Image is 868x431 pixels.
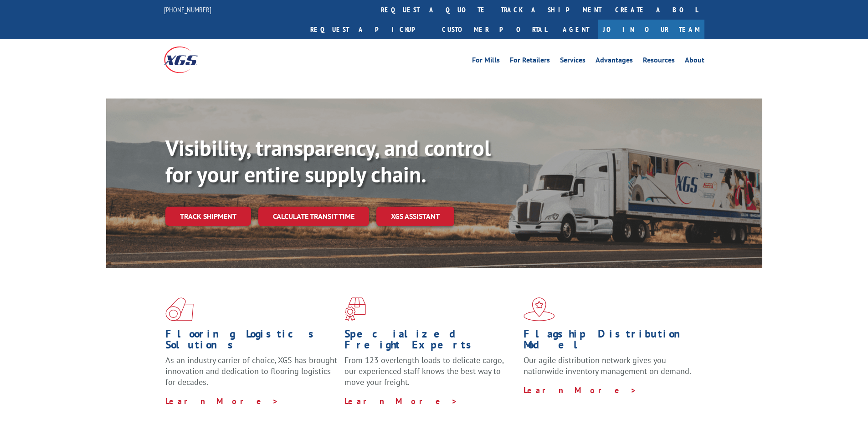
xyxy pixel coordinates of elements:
b: Visibility, transparency, and control for your entire supply chain. [165,134,491,188]
a: Join Our Team [598,20,704,39]
h1: Flagship Distribution Model [524,328,696,355]
a: Calculate transit time [258,207,369,226]
a: About [685,57,704,67]
img: xgs-icon-total-supply-chain-intelligence-red [165,297,194,321]
p: From 123 overlength loads to delicate cargo, our experienced staff knows the best way to move you... [344,355,517,395]
span: As an industry carrier of choice, XGS has brought innovation and dedication to flooring logistics... [165,355,337,387]
a: Request a pickup [303,20,435,39]
span: Our agile distribution network gives you nationwide inventory management on demand. [524,355,691,376]
a: Learn More > [344,396,458,406]
a: Resources [643,57,675,67]
a: [PHONE_NUMBER] [164,5,211,14]
img: xgs-icon-flagship-distribution-model-red [524,297,555,321]
a: XGS ASSISTANT [376,207,454,226]
a: For Retailers [510,57,550,67]
a: Services [560,57,586,67]
a: Track shipment [165,207,251,226]
a: Advantages [596,57,633,67]
a: Learn More > [524,385,637,395]
a: Customer Portal [435,20,554,39]
img: xgs-icon-focused-on-flooring-red [344,297,366,321]
h1: Flooring Logistics Solutions [165,328,338,355]
h1: Specialized Freight Experts [344,328,517,355]
a: For Mills [472,57,500,67]
a: Agent [554,20,598,39]
a: Learn More > [165,396,279,406]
